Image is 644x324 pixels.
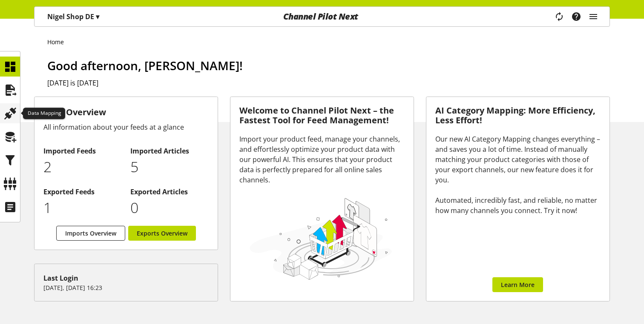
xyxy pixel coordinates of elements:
a: Exports Overview [128,226,196,241]
p: 0 [130,197,208,219]
h3: Feed Overview [43,106,209,119]
p: Nigel Shop DE [47,11,99,22]
span: Exports Overview [137,229,187,238]
h2: Imported Feeds [43,146,121,156]
span: Learn More [501,280,535,289]
h2: Exported Articles [130,187,208,197]
span: Imports Overview [65,229,116,238]
a: Imports Overview [56,226,125,241]
a: Learn More [492,277,543,292]
p: 5 [130,156,208,178]
h3: Welcome to Channel Pilot Next – the Fastest Tool for Feed Management! [239,106,405,125]
h2: [DATE] is [DATE] [47,78,610,88]
h3: AI Category Mapping: More Efficiency, Less Effort! [435,106,601,125]
div: Import your product feed, manage your channels, and effortlessly optimize your product data with ... [239,134,405,185]
p: 1 [43,197,121,219]
p: [DATE], [DATE] 16:23 [43,283,209,292]
span: Good afternoon, [PERSON_NAME]! [47,57,243,74]
div: Data Mapping [23,108,65,119]
h2: Imported Articles [130,146,208,156]
div: All information about your feeds at a glance [43,122,209,132]
span: ▾ [96,12,99,21]
div: Last Login [43,273,209,283]
nav: main navigation [34,6,610,27]
h2: Exported Feeds [43,187,121,197]
div: Our new AI Category Mapping changes everything – and saves you a lot of time. Instead of manually... [435,134,601,216]
img: 78e1b9dcff1e8392d83655fcfc870417.svg [248,196,394,281]
p: 2 [43,156,121,178]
